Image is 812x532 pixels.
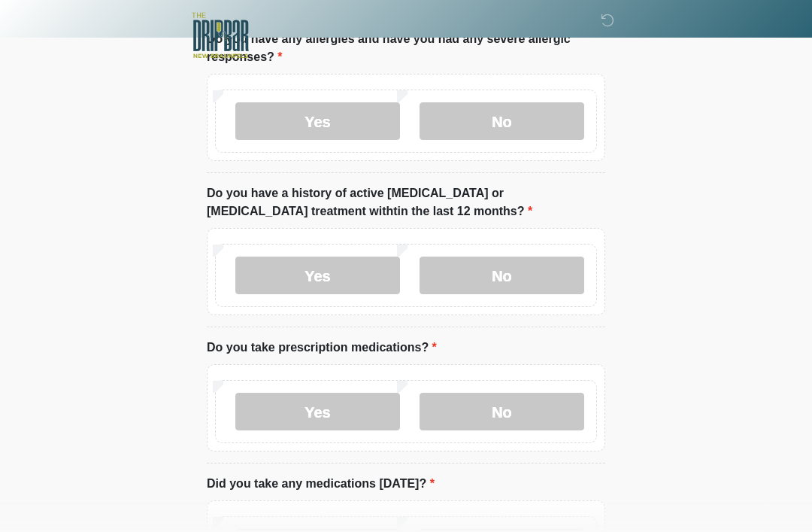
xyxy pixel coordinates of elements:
label: Yes [235,257,400,294]
label: No [420,393,584,430]
img: The DRIPBaR - New Braunfels Logo [192,11,249,60]
label: No [420,257,584,294]
label: Do you take prescription medications? [207,339,437,357]
label: Do you have a history of active [MEDICAL_DATA] or [MEDICAL_DATA] treatment withtin the last 12 mo... [207,184,605,220]
label: No [420,102,584,140]
label: Yes [235,102,400,140]
label: Yes [235,393,400,430]
label: Did you take any medications [DATE]? [207,475,435,493]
